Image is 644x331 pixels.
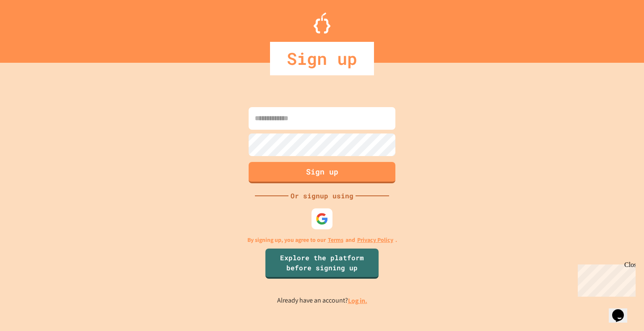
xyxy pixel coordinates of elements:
[314,13,330,33] img: Logo.svg
[328,236,343,244] a: Terms
[277,295,367,306] p: Already have an account?
[247,236,397,244] p: By signing up, you agree to our and .
[249,162,395,183] button: Sign up
[265,249,379,279] a: Explore the platform before signing up
[348,296,367,305] a: Log in.
[316,213,328,225] img: google-icon.svg
[357,236,393,244] a: Privacy Policy
[288,191,356,201] div: Or signup using
[574,261,636,297] iframe: chat widget
[609,298,636,323] iframe: chat widget
[270,42,374,75] div: Sign up
[3,3,58,53] div: Chat with us now!Close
